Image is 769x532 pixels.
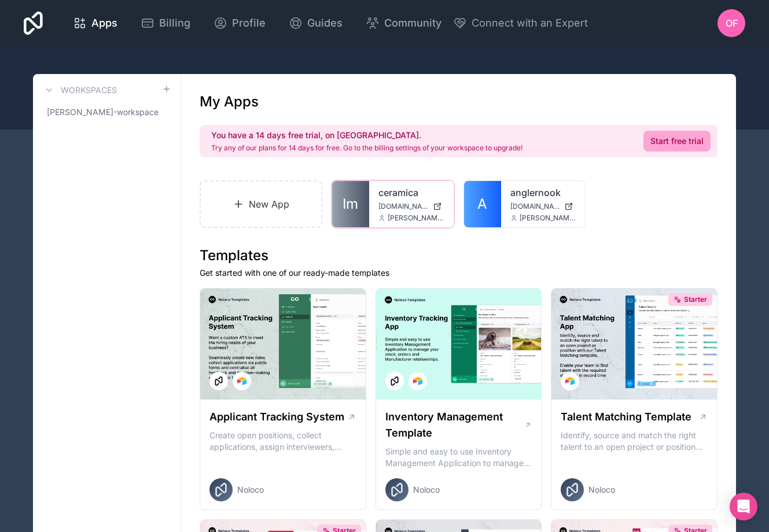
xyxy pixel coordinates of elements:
[61,84,117,96] h3: Workspaces
[413,376,422,386] img: Airtable Logo
[453,15,588,31] button: Connect with an Expert
[232,15,266,31] span: Profile
[643,131,711,152] a: Start free trial
[204,10,275,36] a: Profile
[378,202,428,211] span: [DOMAIN_NAME]
[307,15,343,31] span: Guides
[684,295,707,304] span: Starter
[510,186,576,199] a: anglernook
[200,180,322,228] a: New App
[209,430,356,453] p: Create open positions, collect applications, assign interviewers, centralise candidate feedback a...
[47,106,159,118] span: [PERSON_NAME]-workspace
[464,181,501,227] a: A
[237,376,246,386] img: Airtable Logo
[726,16,738,30] span: OF
[413,484,440,496] span: Noloco
[588,484,615,496] span: Noloco
[561,430,708,453] p: Identify, source and match the right talent to an open project or position with our Talent Matchi...
[211,130,523,141] h2: You have a 14 days free trial, on [GEOGRAPHIC_DATA].
[561,409,691,425] h1: Talent Matching Template
[279,10,352,36] a: Guides
[520,213,576,223] span: [PERSON_NAME][EMAIL_ADDRESS][DOMAIN_NAME]
[472,15,588,31] span: Connect with an Expert
[510,202,576,211] a: [DOMAIN_NAME]
[385,409,524,441] h1: Inventory Management Template
[730,493,757,520] div: Open Intercom Messenger
[332,181,369,227] a: Im
[42,83,117,97] a: Workspaces
[200,93,259,111] h1: My Apps
[64,10,127,36] a: Apps
[131,10,200,36] a: Billing
[378,186,444,199] a: ceramica
[510,202,560,211] span: [DOMAIN_NAME]
[565,376,575,386] img: Airtable Logo
[91,15,117,31] span: Apps
[200,267,718,279] p: Get started with one of our ready-made templates
[211,143,523,153] p: Try any of our plans for 14 days for free. Go to the billing settings of your workspace to upgrade!
[477,195,487,213] span: A
[385,446,532,469] p: Simple and easy to use Inventory Management Application to manage your stock, orders and Manufact...
[200,246,718,265] h1: Templates
[384,15,441,31] span: Community
[209,409,344,425] h1: Applicant Tracking System
[343,195,358,213] span: Im
[378,202,444,211] a: [DOMAIN_NAME]
[388,213,444,223] span: [PERSON_NAME][EMAIL_ADDRESS][DOMAIN_NAME]
[237,484,264,496] span: Noloco
[42,102,171,123] a: [PERSON_NAME]-workspace
[159,15,190,31] span: Billing
[356,10,451,36] a: Community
